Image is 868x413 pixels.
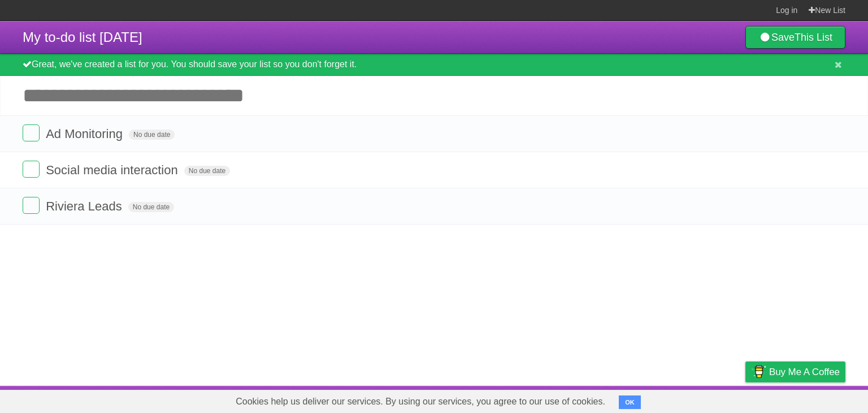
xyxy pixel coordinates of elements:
[795,32,832,43] b: This List
[23,197,40,214] label: Done
[129,130,175,140] span: No due date
[731,389,760,410] a: Privacy
[769,362,840,382] span: Buy me a coffee
[692,389,717,410] a: Terms
[632,389,678,410] a: Developers
[23,161,40,178] label: Done
[46,163,181,177] span: Social media interaction
[23,124,40,141] label: Done
[595,389,619,410] a: About
[619,395,641,409] button: OK
[224,390,617,413] span: Cookies help us deliver our services. By using our services, you agree to our use of cookies.
[184,166,230,176] span: No due date
[128,202,174,212] span: No due date
[46,199,125,213] span: Riviera Leads
[745,362,845,382] a: Buy me a coffee
[23,29,142,45] span: My to-do list [DATE]
[751,362,766,381] img: Buy me a coffee
[46,127,125,141] span: Ad Monitoring
[745,26,845,49] a: SaveThis List
[774,389,845,410] a: Suggest a feature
